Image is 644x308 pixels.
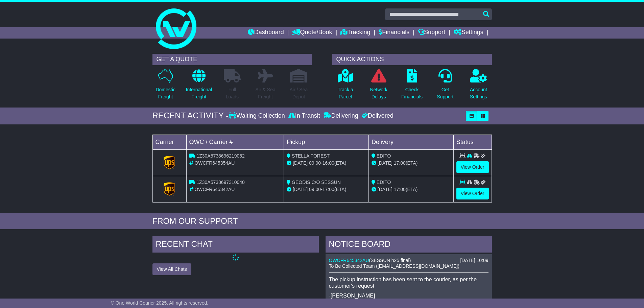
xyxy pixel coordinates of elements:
span: © One World Courier 2025. All rights reserved. [111,300,209,306]
span: EDITO [377,153,391,159]
a: Quote/Book [292,27,332,39]
a: NetworkDelays [369,69,387,104]
div: NOTICE BOARD [326,236,492,254]
p: -[PERSON_NAME] [329,292,488,299]
a: OWCFR645342AU [329,258,369,263]
a: DomesticFreight [155,69,175,104]
td: Pickup [284,135,369,149]
div: [DATE] 10:09 [460,258,488,263]
td: OWC / Carrier # [186,135,284,149]
div: - (ETA) [287,186,366,193]
span: 1Z30A5738697310040 [196,180,244,185]
div: ( ) [329,258,488,263]
p: The pickup instruction has been sent to the courier, as per the customer's request [329,276,488,289]
span: [DATE] [378,187,392,192]
a: Track aParcel [337,69,354,104]
span: SESSUN h25 final [371,258,409,263]
p: Network Delays [370,86,387,100]
a: View Order [456,188,489,199]
a: Support [418,27,445,39]
div: (ETA) [372,186,451,193]
a: InternationalFreight [186,69,212,104]
a: Financials [379,27,409,39]
p: Domestic Freight [156,86,175,100]
a: View Order [456,161,489,173]
span: GEODIS C/O SESSUN [292,180,341,185]
a: Tracking [340,27,370,39]
td: Status [453,135,492,149]
span: EDITO [377,180,391,185]
span: OWCFR645354AU [194,160,235,166]
div: RECENT CHAT [152,236,319,254]
div: - (ETA) [287,160,366,167]
a: Dashboard [248,27,284,39]
div: (ETA) [372,160,451,167]
a: AccountSettings [470,69,487,104]
a: Settings [454,27,483,39]
div: FROM OUR SUPPORT [152,216,492,226]
td: Delivery [368,135,453,149]
td: Carrier [152,135,186,149]
a: GetSupport [436,69,454,104]
span: 09:00 [309,187,321,192]
span: To Be Collected Team ([EMAIL_ADDRESS][DOMAIN_NAME]) [329,263,459,269]
div: GET A QUOTE [152,54,312,65]
span: [DATE] [293,187,308,192]
div: Delivering [322,112,360,120]
span: [DATE] [378,160,392,166]
div: RECENT ACTIVITY - [152,111,229,121]
div: Waiting Collection [229,112,286,120]
img: GetCarrierServiceLogo [164,156,175,169]
span: 17:00 [394,187,406,192]
span: [DATE] [293,160,308,166]
span: STELLA FOREST [292,153,330,159]
div: In Transit [287,112,322,120]
div: QUICK ACTIONS [332,54,492,65]
p: International Freight [186,86,212,100]
button: View All Chats [152,263,191,275]
a: CheckFinancials [401,69,423,104]
img: GetCarrierServiceLogo [164,182,175,196]
p: Track a Parcel [338,86,353,100]
span: 1Z30A5738696219062 [196,153,244,159]
p: Check Financials [401,86,423,100]
span: 17:00 [323,187,334,192]
span: 17:00 [394,160,406,166]
p: Account Settings [470,86,487,100]
span: OWCFR645342AU [194,187,235,192]
p: Air / Sea Depot [290,86,308,100]
span: 09:00 [309,160,321,166]
span: 16:00 [323,160,334,166]
p: Air & Sea Freight [256,86,276,100]
p: Full Loads [224,86,241,100]
div: Delivered [360,112,393,120]
p: Get Support [437,86,453,100]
